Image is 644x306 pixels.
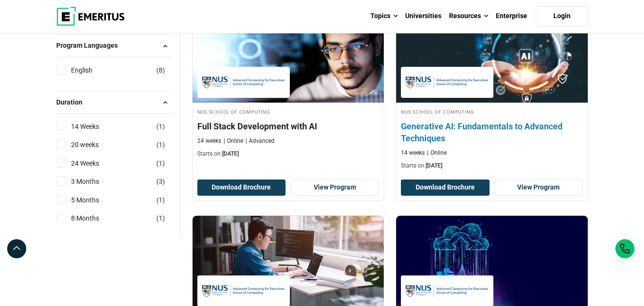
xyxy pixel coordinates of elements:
img: NUS School of Computing [406,72,489,93]
button: Program Languages [56,39,173,53]
p: 14 weeks [401,149,425,157]
a: 3 Months [71,176,118,187]
button: Duration [56,95,173,109]
p: Online [224,137,243,145]
a: 20 weeks [71,139,118,150]
span: Program Languages [56,40,125,51]
span: ( ) [156,176,165,187]
h4: NUS School of Computing [197,107,379,116]
a: Coding Course by NUS School of Computing - September 30, 2025 NUS School of Computing NUS School ... [193,7,384,163]
p: Advanced [245,137,275,145]
span: ( ) [156,121,165,132]
span: [DATE] [426,162,442,169]
span: ( ) [156,213,165,223]
a: Login [536,6,588,26]
span: 8 [159,66,163,74]
h4: Generative AI: Fundamentals to Advanced Techniques [401,120,583,144]
a: Technology Course by NUS School of Computing - September 30, 2025 NUS School of Computing NUS Sch... [396,7,588,175]
a: English [71,65,112,75]
h4: Full Stack Development with AI [197,120,379,132]
span: 1 [159,214,163,222]
span: [DATE] [222,150,239,157]
a: 14 Weeks [71,121,118,132]
p: Online [427,149,447,157]
img: Full Stack Development with AI | Online Coding Course [193,7,384,103]
img: NUS School of Computing [202,72,285,93]
span: ( ) [156,65,165,75]
p: Starts on: [401,162,583,170]
span: 1 [159,141,163,148]
button: Download Brochure [401,179,490,196]
a: 8 Months [71,213,118,223]
span: 1 [159,123,163,130]
span: 3 [159,178,163,185]
img: NUS School of Computing [202,280,285,302]
a: View Program [494,179,583,196]
span: ( ) [156,158,165,169]
p: 24 weeks [197,137,221,145]
span: Duration [56,97,90,107]
h4: NUS School of Computing [401,107,583,116]
span: ( ) [156,195,165,205]
img: NUS School of Computing [406,280,489,302]
img: Generative AI: Fundamentals to Advanced Techniques | Online Technology Course [387,2,597,107]
span: 1 [159,159,163,167]
p: Starts on: [197,150,379,158]
button: Download Brochure [197,179,286,196]
a: 5 Months [71,195,118,205]
span: 1 [159,196,163,204]
span: ( ) [156,139,165,150]
a: View Program [290,179,379,196]
a: 24 Weeks [71,158,118,169]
